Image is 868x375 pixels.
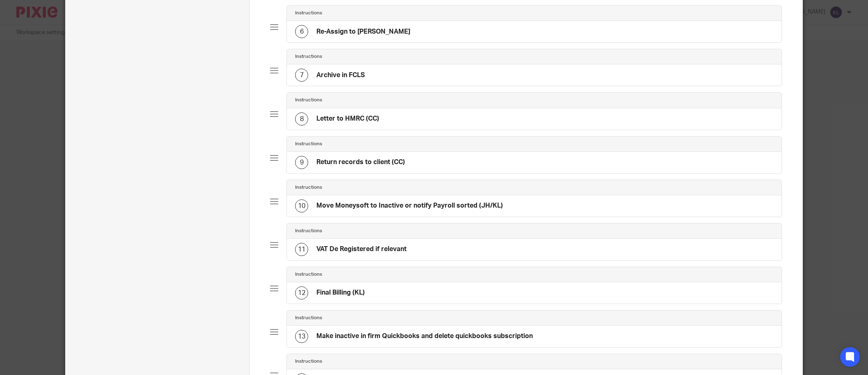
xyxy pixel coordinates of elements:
h4: Instructions [295,228,322,234]
h4: Instructions [295,10,322,16]
h4: Instructions [295,271,322,278]
h4: Archive in FCLS [316,71,365,80]
h4: Instructions [295,97,322,103]
div: 13 [295,330,308,343]
h4: Instructions [295,53,322,60]
h4: Move Moneysoft to Inactive or notify Payroll sorted (JH/KL) [316,201,503,210]
div: 10 [295,199,308,213]
div: 7 [295,69,308,82]
div: 11 [295,243,308,256]
div: 9 [295,156,308,169]
div: 12 [295,286,308,300]
h4: Re-Assign to [PERSON_NAME] [316,27,410,36]
h4: VAT De Registered if relevant [316,245,407,254]
h4: Instructions [295,358,322,365]
h4: Final Billing (KL) [316,288,365,297]
h4: Instructions [295,184,322,191]
h4: Instructions [295,315,322,321]
h4: Instructions [295,141,322,147]
h4: Letter to HMRC (CC) [316,114,379,123]
h4: Make inactive in firm Quickbooks and delete quickbooks subscription [316,332,533,341]
div: 6 [295,25,308,38]
h4: Return records to client (CC) [316,158,405,167]
div: 8 [295,112,308,126]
